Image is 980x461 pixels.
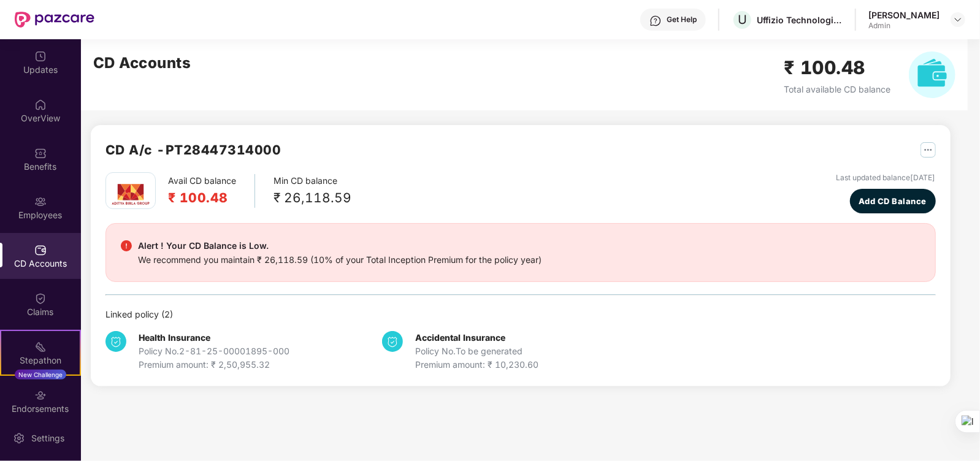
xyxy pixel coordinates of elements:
[382,331,403,352] img: svg+xml;base64,PHN2ZyB4bWxucz0iaHR0cDovL3d3dy53My5vcmcvMjAwMC9zdmciIHdpZHRoPSIzNCIgaGVpZ2h0PSIzNC...
[34,196,47,208] img: svg+xml;base64,PHN2ZyBpZD0iRW1wbG95ZWVzIiB4bWxucz0iaHR0cDovL3d3dy53My5vcmcvMjAwMC9zdmciIHdpZHRoPS...
[667,15,697,25] div: Get Help
[15,12,94,28] img: New Pazcare Logo
[415,332,505,343] b: Accidental Insurance
[738,12,747,27] span: U
[139,345,289,358] div: Policy No. 2-81-25-00001895-000
[105,140,281,160] h2: CD A/c - PT28447314000
[274,188,351,208] div: ₹ 26,118.59
[34,50,47,63] img: svg+xml;base64,PHN2ZyBpZD0iVXBkYXRlZCIgeG1sbnM9Imh0dHA6Ly93d3cudzMub3JnLzIwMDAvc3ZnIiB3aWR0aD0iMj...
[34,244,47,256] img: svg+xml;base64,PHN2ZyBpZD0iQ0RfQWNjb3VudHMiIGRhdGEtbmFtZT0iQ0QgQWNjb3VudHMiIHhtbG5zPSJodHRwOi8vd3...
[921,142,936,158] img: svg+xml;base64,PHN2ZyB4bWxucz0iaHR0cDovL3d3dy53My5vcmcvMjAwMC9zdmciIHdpZHRoPSIyNSIgaGVpZ2h0PSIyNS...
[836,172,936,184] div: Last updated balance [DATE]
[859,195,927,207] span: Add CD Balance
[868,21,940,31] div: Admin
[757,14,843,26] div: Uffizio Technologies Private Limited
[649,15,662,27] img: svg+xml;base64,PHN2ZyBpZD0iSGVscC0zMngzMiIgeG1sbnM9Imh0dHA6Ly93d3cudzMub3JnLzIwMDAvc3ZnIiB3aWR0aD...
[909,51,955,98] img: svg+xml;base64,PHN2ZyB4bWxucz0iaHR0cDovL3d3dy53My5vcmcvMjAwMC9zdmciIHhtbG5zOnhsaW5rPSJodHRwOi8vd3...
[415,358,538,371] div: Premium amount: ₹ 10,230.60
[28,432,68,444] div: Settings
[109,173,152,216] img: aditya.png
[168,188,236,208] h2: ₹ 100.48
[953,15,963,25] img: svg+xml;base64,PHN2ZyBpZD0iRHJvcGRvd24tMzJ4MzIiIHhtbG5zPSJodHRwOi8vd3d3LnczLm9yZy8yMDAwL3N2ZyIgd2...
[784,84,890,94] span: Total available CD balance
[34,341,47,353] img: svg+xml;base64,PHN2ZyB4bWxucz0iaHR0cDovL3d3dy53My5vcmcvMjAwMC9zdmciIHdpZHRoPSIyMSIgaGVpZ2h0PSIyMC...
[34,99,47,111] img: svg+xml;base64,PHN2ZyBpZD0iSG9tZSIgeG1sbnM9Imh0dHA6Ly93d3cudzMub3JnLzIwMDAvc3ZnIiB3aWR0aD0iMjAiIG...
[13,432,25,444] img: svg+xml;base64,PHN2ZyBpZD0iU2V0dGluZy0yMHgyMCIgeG1sbnM9Imh0dHA6Ly93d3cudzMub3JnLzIwMDAvc3ZnIiB3aW...
[850,189,936,213] button: Add CD Balance
[138,253,542,267] div: We recommend you maintain ₹ 26,118.59 (10% of your Total Inception Premium for the policy year)
[105,331,126,352] img: svg+xml;base64,PHN2ZyB4bWxucz0iaHR0cDovL3d3dy53My5vcmcvMjAwMC9zdmciIHdpZHRoPSIzNCIgaGVpZ2h0PSIzNC...
[168,174,255,208] div: Avail CD balance
[274,174,351,208] div: Min CD balance
[138,238,542,253] div: Alert ! Your CD Balance is Low.
[34,389,47,402] img: svg+xml;base64,PHN2ZyBpZD0iRW5kb3JzZW1lbnRzIiB4bWxucz0iaHR0cDovL3d3dy53My5vcmcvMjAwMC9zdmciIHdpZH...
[139,358,289,371] div: Premium amount: ₹ 2,50,955.32
[784,53,890,82] h2: ₹ 100.48
[105,308,936,321] div: Linked policy ( 2 )
[34,147,47,159] img: svg+xml;base64,PHN2ZyBpZD0iQmVuZWZpdHMiIHhtbG5zPSJodHRwOi8vd3d3LnczLm9yZy8yMDAwL3N2ZyIgd2lkdGg9Ij...
[139,332,210,343] b: Health Insurance
[15,370,66,379] div: New Challenge
[34,292,47,305] img: svg+xml;base64,PHN2ZyBpZD0iQ2xhaW0iIHhtbG5zPSJodHRwOi8vd3d3LnczLm9yZy8yMDAwL3N2ZyIgd2lkdGg9IjIwIi...
[93,51,191,75] h2: CD Accounts
[1,354,80,367] div: Stepathon
[868,9,940,21] div: [PERSON_NAME]
[121,240,132,251] img: svg+xml;base64,PHN2ZyBpZD0iRGFuZ2VyX2FsZXJ0IiBkYXRhLW5hbWU9IkRhbmdlciBhbGVydCIgeG1sbnM9Imh0dHA6Ly...
[415,345,538,358] div: Policy No. To be generated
